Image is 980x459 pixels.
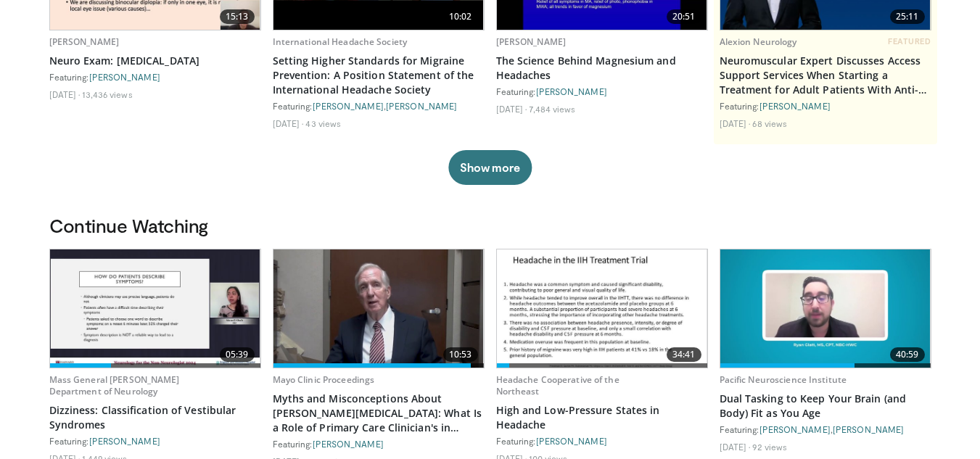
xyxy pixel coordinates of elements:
[720,117,751,129] li: [DATE]
[720,249,931,368] a: 40:59
[273,438,485,450] div: Featuring:
[443,347,478,362] span: 10:53
[496,435,708,447] div: Featuring:
[496,86,708,97] div: Featuring:
[49,214,931,237] h3: Continue Watching
[833,424,904,434] a: [PERSON_NAME]
[496,103,527,115] li: [DATE]
[497,249,707,368] img: 5e93670e-e843-4433-9362-ff9e14e2601b.620x360_q85_upscale.jpg
[667,9,701,24] span: 20:51
[89,436,160,446] a: [PERSON_NAME]
[82,88,132,100] li: 13,436 views
[273,54,485,97] a: Setting Higher Standards for Migraine Prevention: A Position Statement of the International Heada...
[443,9,478,24] span: 10:02
[313,101,384,111] a: [PERSON_NAME]
[273,117,304,129] li: [DATE]
[720,36,797,48] a: Alexion Neurology
[496,373,619,397] a: Headache Cooperative of the Northeast
[496,36,567,48] a: [PERSON_NAME]
[759,424,831,434] a: [PERSON_NAME]
[49,71,261,83] div: Featuring:
[752,117,787,129] li: 68 views
[497,249,707,368] a: 34:41
[50,249,260,368] a: 05:39
[496,403,708,432] a: High and Low-Pressure States in Headache
[536,86,607,96] a: [PERSON_NAME]
[49,403,261,432] a: Dizziness: Classification of Vestibular Syndromes
[536,436,607,446] a: [PERSON_NAME]
[752,441,787,452] li: 92 views
[305,117,341,129] li: 43 views
[49,88,81,100] li: [DATE]
[720,100,931,112] div: Featuring:
[759,101,831,111] a: [PERSON_NAME]
[720,423,931,435] div: Featuring: ,
[890,9,925,24] span: 25:11
[448,150,532,185] button: Show more
[890,347,925,362] span: 40:59
[49,373,180,397] a: Mass General [PERSON_NAME] Department of Neurology
[49,36,120,48] a: [PERSON_NAME]
[720,373,847,386] a: Pacific Neuroscience Institute
[496,54,708,83] a: The Science Behind Magnesium and Headaches
[529,103,575,115] li: 7,484 views
[50,249,260,368] img: f3fa83fd-b5e8-4708-9642-6b8bfc6cea39.620x360_q85_upscale.jpg
[888,36,931,46] span: FEATURED
[313,439,384,449] a: [PERSON_NAME]
[273,36,408,48] a: International Headache Society
[89,72,160,82] a: [PERSON_NAME]
[273,249,484,368] img: dd4ea4d2-548e-40e2-8487-b77733a70694.620x360_q85_upscale.jpg
[273,100,485,112] div: Featuring: ,
[220,9,255,24] span: 15:13
[386,101,457,111] a: [PERSON_NAME]
[720,392,931,421] a: Dual Tasking to Keep Your Brain (and Body) Fit as You Age
[273,373,375,386] a: Mayo Clinic Proceedings
[220,347,255,362] span: 05:39
[667,347,701,362] span: 34:41
[720,249,931,368] img: 1347734c-a256-4ebc-ae70-d94124cac486.620x360_q85_upscale.jpg
[49,435,261,447] div: Featuring:
[720,441,751,452] li: [DATE]
[273,392,485,435] a: Myths and Misconceptions About [PERSON_NAME][MEDICAL_DATA]: What Is a Role of Primary Care Clinic...
[273,249,484,368] a: 10:53
[49,54,261,68] a: Neuro Exam: [MEDICAL_DATA]
[720,54,931,97] a: Neuromuscular Expert Discusses Access Support Services When Starting a Treatment for Adult Patien...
